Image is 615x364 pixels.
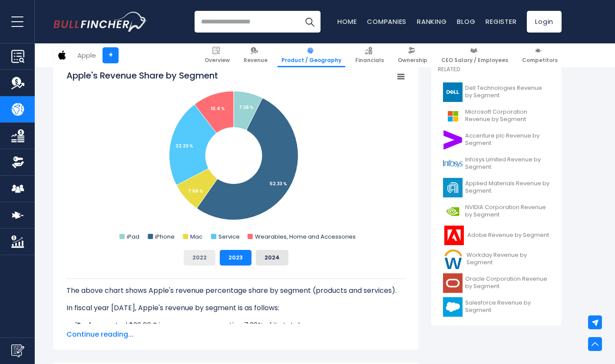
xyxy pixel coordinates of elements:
a: Login [527,11,562,33]
a: Go to homepage [53,12,147,32]
div: Apple [77,50,96,60]
a: Infosys Limited Revenue by Segment [438,152,555,176]
span: Adobe Revenue by Segment [467,232,549,239]
img: AAPL logo [54,47,70,63]
a: Workday Revenue by Segment [438,247,555,271]
img: Bullfincher logo [53,12,147,32]
a: Accenture plc Revenue by Segment [438,128,555,152]
text: Service [218,233,240,241]
button: 2024 [256,250,288,266]
a: Product / Geography [278,43,345,67]
img: ORCL logo [443,273,463,293]
a: NVIDIA Corporation Revenue by Segment [438,200,555,223]
span: Continue reading... [66,329,405,340]
p: Related [438,66,555,73]
span: Oracle Corporation Revenue by Segment [465,275,550,290]
span: Revenue [244,57,268,64]
img: MSFT logo [443,106,463,126]
text: Mac [190,233,202,241]
a: CEO Salary / Employees [437,43,512,67]
tspan: 7.38 % [239,104,254,111]
span: Accenture plc Revenue by Segment [465,132,550,147]
a: Revenue [240,43,271,67]
img: CRM logo [443,297,463,317]
span: Overview [205,57,230,64]
button: Search [299,11,321,33]
tspan: 10.4 % [211,105,225,112]
tspan: Apple's Revenue Share by Segment [66,69,218,82]
img: AMAT logo [443,178,463,197]
text: iPad [127,233,139,241]
span: Financials [355,57,384,64]
text: Wearables, Home and Accessories [255,233,356,241]
a: Competitors [518,43,562,67]
img: Ownership [11,156,24,169]
a: Overview [201,43,234,67]
span: Applied Materials Revenue by Segment [465,180,550,195]
a: Register [486,17,516,26]
img: NVDA logo [443,202,463,221]
img: ACN logo [443,130,463,150]
tspan: 22.23 % [175,143,193,149]
a: Ranking [417,17,446,26]
a: Applied Materials Revenue by Segment [438,176,555,200]
button: 2022 [184,250,215,266]
span: Ownership [398,57,427,64]
span: NVIDIA Corporation Revenue by Segment [465,204,550,219]
a: Microsoft Corporation Revenue by Segment [438,104,555,128]
span: Salesforce Revenue by Segment [465,299,550,314]
a: Ownership [394,43,431,67]
span: CEO Salary / Employees [441,57,508,64]
img: WDAY logo [443,249,464,269]
a: Companies [367,17,407,26]
a: Financials [351,43,388,67]
p: In fiscal year [DATE], Apple's revenue by segment is as follows: [66,303,405,313]
span: Infosys Limited Revenue by Segment [465,156,550,171]
span: Dell Technologies Revenue by Segment [465,85,550,99]
p: The above chart shows Apple's revenue percentage share by segment (products and services). [66,285,405,296]
a: Blog [457,17,475,26]
a: Salesforce Revenue by Segment [438,295,555,319]
img: INFY logo [443,154,463,174]
a: Home [337,17,357,26]
img: DELL logo [443,82,463,102]
span: Product / Geography [281,57,341,64]
span: Workday Revenue by Segment [466,252,550,266]
a: Dell Technologies Revenue by Segment [438,80,555,104]
svg: Apple's Revenue Share by Segment [66,69,405,243]
tspan: 52.33 % [270,180,287,187]
a: Oracle Corporation Revenue by Segment [438,271,555,295]
img: ADBE logo [443,226,465,245]
span: Competitors [522,57,558,64]
span: Microsoft Corporation Revenue by Segment [465,108,550,123]
b: iPad [75,320,91,330]
li: generated $28.30 B in revenue, representing 7.38% of its total revenue. [66,320,405,331]
tspan: 7.66 % [188,188,203,194]
text: iPhone [155,233,175,241]
button: 2023 [220,250,251,266]
a: Adobe Revenue by Segment [438,223,555,247]
a: + [102,47,119,63]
